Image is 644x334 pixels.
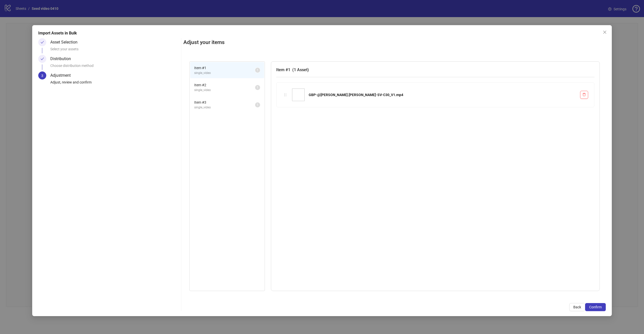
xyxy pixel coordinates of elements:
span: single_video [194,71,255,75]
span: 1 [257,68,258,72]
button: Close [601,28,609,36]
div: Adjust, review and confirm [50,79,179,88]
div: GBP-@[PERSON_NAME].[PERSON_NAME]-SV-C30_V1.mp4 [309,92,576,98]
span: Confirm [589,305,602,309]
span: holder [284,93,287,97]
span: single_video [194,105,255,110]
span: Item # 1 [194,65,255,71]
div: Distribution [50,55,75,63]
span: ( 1 Asset ) [292,67,309,72]
span: Back [573,305,581,309]
span: Item # 2 [194,82,255,88]
div: Choose distribution method [50,63,179,71]
div: Import Assets in Bulk [38,30,606,36]
button: Back [569,303,585,311]
div: Adjustment [50,71,75,79]
img: GBP-@tetyana.rastoder-SV-C30_V1.mp4 [292,89,305,101]
button: Confirm [585,303,606,311]
sup: 1 [255,85,260,90]
span: Item # 3 [194,100,255,105]
div: holder [283,92,288,98]
span: 1 [257,103,258,107]
sup: 1 [255,68,260,73]
div: Asset Selection [50,38,82,46]
h3: Item # 1 [276,67,594,73]
sup: 1 [255,102,260,107]
span: single_video [194,88,255,93]
span: check [41,40,44,44]
h2: Adjust your items [183,38,606,47]
span: 3 [41,74,43,78]
span: check [41,57,44,61]
span: delete [582,93,586,96]
button: Delete [580,91,588,99]
div: Select your assets [50,46,179,55]
span: 1 [257,86,258,89]
span: close [603,30,607,34]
